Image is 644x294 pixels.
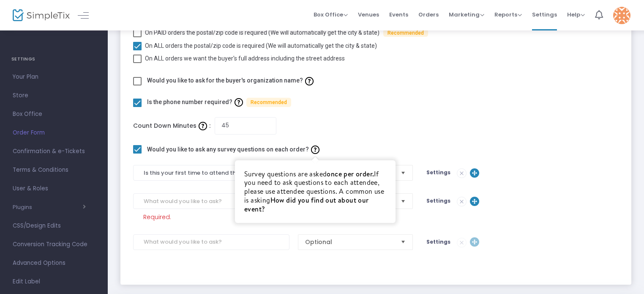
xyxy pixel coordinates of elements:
span: How did you find out about our event? [244,195,369,214]
span: Order Form [13,127,95,138]
span: Recommended [246,98,291,107]
span: Settings [532,4,557,25]
input: What would you like to ask? [133,234,289,250]
span: Terms & Conditions [13,165,95,176]
span: On ALL orders we want the buyer's full address including the street address [145,55,345,62]
span: Store [13,90,95,101]
span: User & Roles [13,183,95,194]
input: Minutes [215,117,276,135]
span: Marketing [449,11,484,19]
label: Would you like to ask for the buyer's organization name? [147,74,316,87]
span: Venues [358,4,379,25]
div: Required. [133,212,171,221]
button: Select [397,235,409,250]
img: question-mark [305,77,314,85]
span: Recommended [383,29,428,37]
img: cross.png [457,197,466,206]
span: On ALL orders the postal/zip code is required (We will automatically get the city & state) [145,42,377,49]
span: Orders [418,4,439,25]
span: Settings [426,197,450,204]
h4: SETTINGS [11,51,96,68]
span: Help [567,11,585,19]
span: Settings [426,238,450,245]
span: Reports [494,11,522,19]
span: once per order. [327,169,374,179]
div: Survey questions are asked If you need to ask questions to each attendee, please use attendee que... [244,170,386,214]
span: Conversion Tracking Code [13,239,95,250]
span: Events [389,4,408,25]
img: cross.png [457,169,466,178]
span: Edit Label [13,276,95,287]
span: On PAID orders the postal/zip code is required (We will automatically get the city & state) [145,29,379,36]
span: Your Plan [13,71,95,82]
img: question-mark [235,98,243,107]
span: Settings [426,169,450,176]
input: What would you like to ask? [133,193,289,209]
span: CSS/Design Edits [13,220,95,231]
button: Select [397,165,409,180]
img: question-mark [311,146,319,154]
img: expandArrows.svg [470,168,479,178]
span: Box Office [13,109,95,120]
span: Confirmation & e-Tickets [13,146,95,157]
label: Count Down Minutes : [133,119,210,132]
button: Plugins [13,204,86,211]
label: Would you like to ask any survey questions on each order? [147,143,322,156]
button: Select [397,194,409,209]
img: expandArrows.svg [470,197,479,206]
label: Is the phone number required? [147,96,291,109]
span: Box Office [314,11,348,19]
span: Advanced Options [13,258,95,269]
span: Optional [305,238,394,246]
img: question-mark [199,122,207,130]
input: What would you like to ask? [133,165,289,181]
